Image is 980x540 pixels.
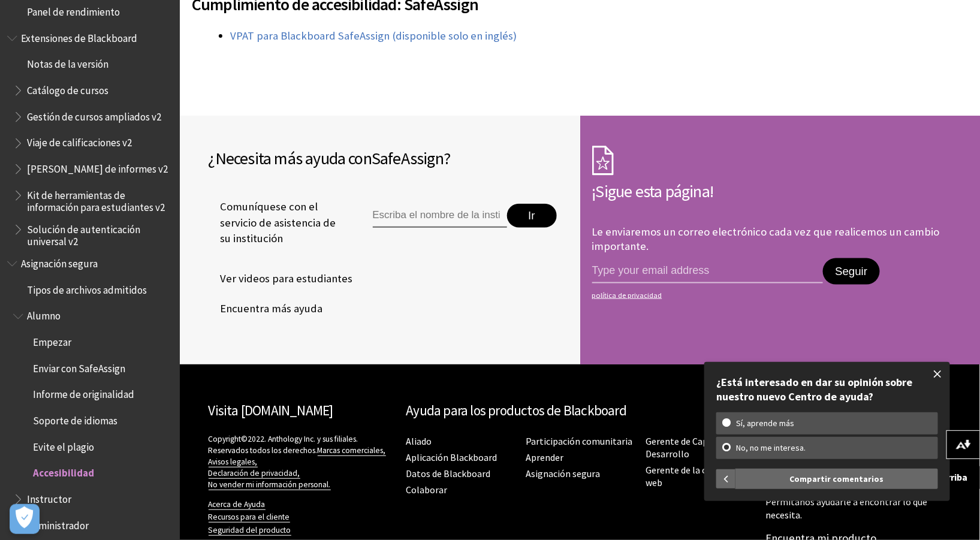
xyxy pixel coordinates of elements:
font: Soporte de idiomas [33,414,117,427]
a: Aliado [406,435,432,448]
font: Enviar con SafeAssign [33,362,125,375]
a: Avisos legales, [209,457,258,467]
button: Seguir [823,258,879,285]
nav: Esquema del libro para Blackboard SafeAssign [7,254,173,535]
button: Ir [507,204,557,228]
a: Declaración de privacidad, [209,468,300,479]
font: Instructor [27,493,71,506]
font: Accesibilidad [33,466,94,479]
font: Gerente de la comunidad web [646,464,747,488]
font: Asignación segura [526,467,601,479]
font: Tipos de archivos admitidos [27,283,147,297]
font: Acerca de Ayuda [209,499,266,509]
font: Panel de rendimiento [27,5,120,19]
button: Abrir preferencias [10,504,40,534]
font: Solución de autenticación universal v2 [27,223,140,248]
font: Alumno [27,309,61,322]
font: SafeAssign [372,147,444,169]
font: Seguridad del producto [209,525,291,535]
input: Escriba el nombre de la institución para obtener ayuda [373,204,507,228]
font: Aprender [526,451,564,463]
font: Declaración de privacidad, [209,468,300,478]
font: Ayuda para los productos de Blackboard [406,402,627,419]
font: VPAT para Blackboard SafeAssign (disponible solo en inglés) [230,29,517,43]
font: Comuníquese con el servicio de asistencia de su institución [221,200,336,245]
a: Recursos para el cliente [209,512,290,523]
font: Seguir [835,265,867,277]
font: Kit de herramientas de información para estudiantes v2 [27,189,165,214]
a: Gerente de la comunidad web [646,464,747,489]
a: Ver videos para estudiantes [209,270,353,288]
font: Participación comunitaria [526,435,633,447]
font: Le enviaremos un correo electrónico cada vez que realicemos un cambio importante. [592,225,940,253]
font: Copyright©2022. Anthology Inc. y sus filiales. Reservados todos los derechos. [209,434,358,455]
a: Aprender [526,451,564,464]
font: Ver videos para estudiantes [221,270,353,288]
font: Colaborar [406,484,448,496]
font: Avisos legales, [209,457,258,467]
font: [PERSON_NAME] de informes v2 [27,162,168,176]
a: Encuentra más ayuda [209,300,323,318]
input: dirección de correo electrónico [592,258,824,283]
font: Blackboard tiene muchos productos. Permítanos ayudarle a encontrar lo que necesita. [766,482,928,521]
font: No, no me interesa. [736,442,806,453]
font: Datos de Blackboard [406,467,491,479]
font: Gerente de Capacitación y Desarrollo [646,435,752,460]
font: Aliado [406,435,432,447]
a: Seguridad del producto [209,525,291,536]
a: Visita [DOMAIN_NAME] [209,402,333,419]
a: Gerente de Capacitación y Desarrollo [646,435,752,460]
font: Compartir comentarios [790,474,884,485]
a: Aplicación Blackboard [406,451,497,464]
a: VPAT para Blackboard SafeAssign (disponible solo en inglés) [230,29,517,43]
font: Administrador [27,519,89,532]
font: Sí, aprende más [736,418,794,429]
font: Extensiones de Blackboard [21,32,137,45]
a: Colaborar [406,484,448,496]
a: Marcas comerciales, [318,445,386,456]
font: Marcas comerciales, [318,445,386,455]
font: Empezar [33,336,71,349]
font: Ir [528,209,535,222]
nav: Esquema del libro para extensiones de Blackboard [7,28,173,248]
font: Recursos para el cliente [209,512,290,522]
font: ¿Está interesado en dar su opinión sobre nuestro nuevo Centro de ayuda? [716,375,913,403]
font: ¿Necesita más ayuda con [209,147,372,169]
a: Datos de Blackboard [406,467,491,480]
font: Catálogo de cursos [27,84,108,97]
font: Encuentra más ayuda [221,300,323,318]
font: ¡Sigue esta página! [592,180,714,202]
a: Acerca de Ayuda [209,499,266,510]
font: Viaje de calificaciones v2 [27,136,132,149]
font: ? [444,147,450,169]
font: Asignación segura [21,257,98,270]
button: Compartir comentarios [735,469,938,489]
img: Icono de suscripción [592,146,614,176]
a: Asignación segura [526,467,601,480]
font: Notas de la versión [27,58,108,71]
font: política de privacidad [592,291,662,300]
font: Aplicación Blackboard [406,451,497,463]
font: Evite el plagio [33,441,94,454]
font: Informe de originalidad [33,388,134,401]
a: política de privacidad [592,291,948,300]
a: No vender mi información personal. [209,479,331,490]
font: Gestión de cursos ampliados v2 [27,110,161,123]
a: Participación comunitaria [526,435,633,448]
